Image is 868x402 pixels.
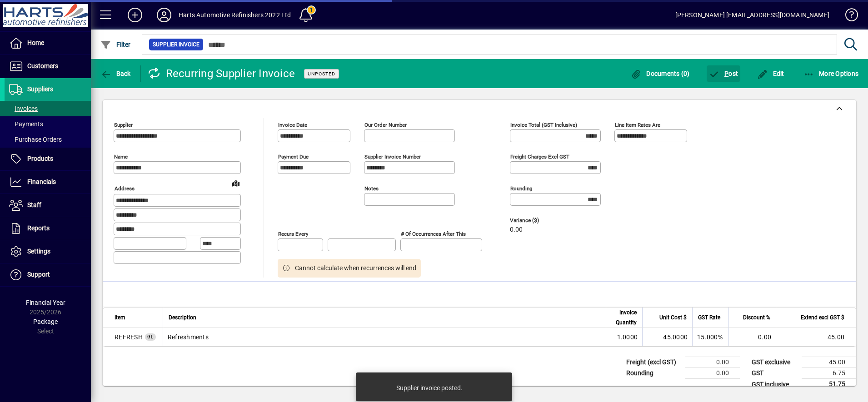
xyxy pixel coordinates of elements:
a: Support [5,263,91,286]
td: 15.000% [692,328,728,346]
span: Reports [27,224,50,232]
span: Edit [757,70,784,77]
a: Customers [5,55,91,78]
span: ost [709,70,738,77]
td: 0.00 [728,328,776,346]
div: Supplier invoice posted. [396,383,463,392]
mat-label: Our order number [364,122,407,128]
mat-label: Line item rates are [615,122,660,128]
a: Invoices [5,101,91,116]
span: Purchase Orders [9,136,62,143]
span: More Options [803,70,859,77]
td: Freight (excl GST) [622,357,685,368]
span: Suppliers [27,85,53,93]
span: 0.00 [510,226,523,233]
span: Description [169,313,196,323]
td: 6.75 [802,368,856,379]
span: Extend excl GST $ [801,313,844,323]
span: Invoices [9,105,38,112]
mat-label: Invoice Total (GST inclusive) [510,122,577,128]
a: Purchase Orders [5,132,91,147]
td: Refreshments [163,328,606,346]
span: GL [147,334,154,339]
span: Settings [27,248,50,255]
a: Payments [5,116,91,132]
mat-label: Supplier invoice number [364,154,421,160]
button: Post [707,65,741,82]
a: Financials [5,171,91,194]
button: Edit [755,65,787,82]
td: GST [747,368,802,379]
a: View on map [229,176,243,190]
span: P [724,70,728,77]
mat-label: Freight charges excl GST [510,154,569,160]
td: GST inclusive [747,379,802,390]
span: Unposted [308,71,335,77]
span: Discount % [743,313,770,323]
td: 1.0000 [606,328,642,346]
mat-label: Recurs every [278,231,308,237]
mat-label: Payment due [278,154,309,160]
td: 45.00 [802,357,856,368]
button: More Options [801,65,861,82]
span: Payments [9,120,43,128]
div: Recurring Supplier Invoice [148,66,295,81]
button: Add [120,7,150,23]
button: Filter [98,36,133,53]
a: Products [5,148,91,170]
td: 0.00 [685,357,740,368]
span: Documents (0) [631,70,690,77]
span: Variance ($) [510,218,564,223]
span: Customers [27,62,58,69]
button: Documents (0) [629,65,692,82]
span: Products [27,155,53,162]
div: [PERSON_NAME] [EMAIL_ADDRESS][DOMAIN_NAME] [675,8,829,22]
mat-label: # of occurrences after this [401,231,466,237]
div: Harts Automotive Refinishers 2022 Ltd [179,8,291,22]
mat-label: Name [114,154,128,160]
a: Home [5,32,91,55]
a: Knowledge Base [838,2,857,31]
span: Financial Year [26,299,65,306]
td: GST exclusive [747,357,802,368]
a: Reports [5,217,91,240]
mat-label: Invoice date [278,122,307,128]
button: Back [98,65,133,82]
span: Support [27,271,50,278]
a: Staff [5,194,91,217]
mat-label: Notes [364,185,379,192]
mat-label: Rounding [510,185,532,192]
span: Package [33,318,58,325]
td: 45.00 [776,328,856,346]
span: Unit Cost $ [659,313,687,323]
td: 0.00 [685,368,740,379]
a: Settings [5,240,91,263]
td: 51.75 [802,379,856,390]
button: Profile [150,7,179,23]
app-page-header-button: Back [91,65,141,82]
span: Staff [27,201,41,208]
span: Invoice Quantity [612,308,637,328]
td: 45.0000 [642,328,692,346]
span: Supplier Invoice [153,40,200,49]
span: Home [27,39,44,46]
span: Financials [27,178,56,185]
span: Back [100,70,131,77]
mat-label: Supplier [114,122,133,128]
td: Rounding [622,368,685,379]
span: Filter [100,41,131,48]
span: Item [115,313,125,323]
span: Cannot calculate when recurrences will end [295,263,416,273]
span: Refreshments [115,333,143,342]
span: GST Rate [698,313,720,323]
